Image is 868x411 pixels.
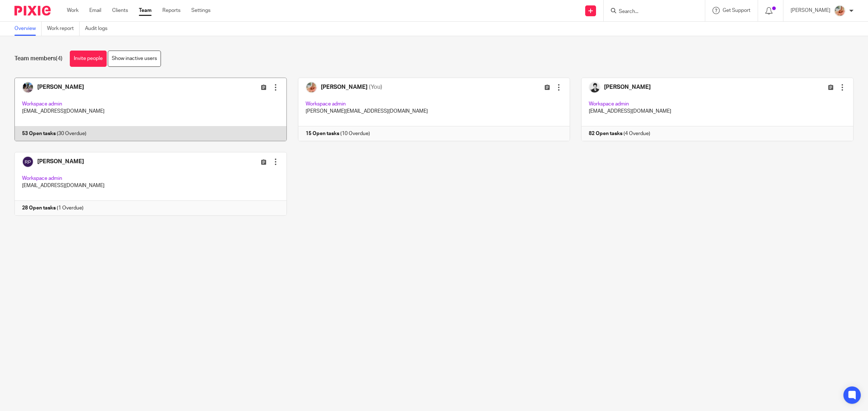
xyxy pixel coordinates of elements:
[47,22,80,36] a: Work report
[191,7,210,14] a: Settings
[834,5,846,17] img: MIC.jpg
[14,22,42,36] a: Overview
[112,7,128,14] a: Clients
[791,7,830,14] p: [PERSON_NAME]
[67,7,78,14] a: Work
[85,22,113,36] a: Audit logs
[162,7,180,14] a: Reports
[56,56,63,61] span: (4)
[14,55,63,62] h1: Team members
[89,7,101,14] a: Email
[618,9,683,15] input: Search
[108,51,161,67] a: Show inactive users
[70,51,107,67] a: Invite people
[14,6,51,16] img: Pixie
[139,7,152,14] a: Team
[723,8,750,13] span: Get Support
